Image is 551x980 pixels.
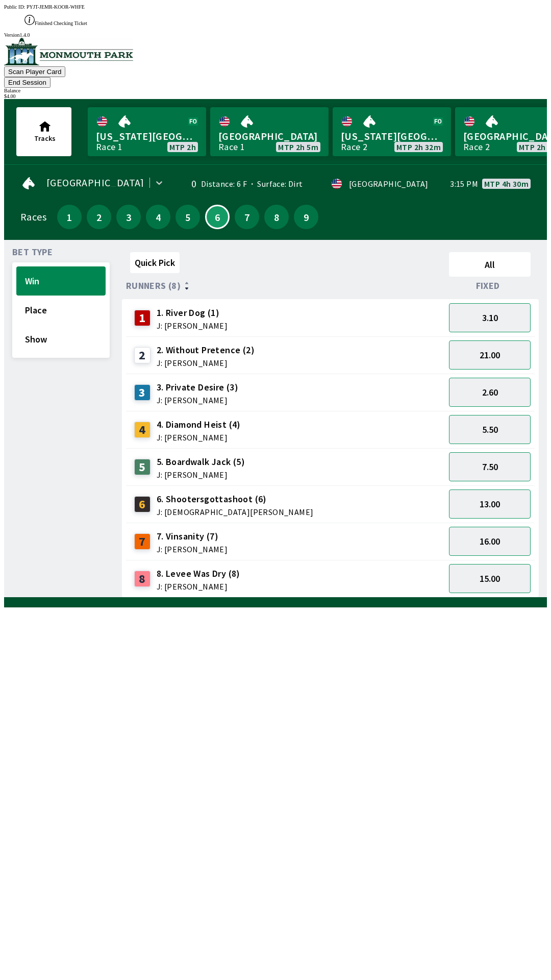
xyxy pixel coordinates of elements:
a: [GEOGRAPHIC_DATA]Race 1MTP 2h 5m [210,107,329,156]
button: 3 [116,205,141,229]
a: [US_STATE][GEOGRAPHIC_DATA]Race 1MTP 2h [88,107,206,156]
span: Distance: 6 F [201,179,247,189]
button: 1 [57,205,82,229]
div: 8 [134,571,151,587]
button: 5.50 [449,415,531,444]
button: Tracks [16,107,71,156]
button: End Session [4,77,51,88]
div: Fixed [445,281,535,291]
span: Fixed [476,282,500,290]
span: MTP 4h 30m [484,180,529,188]
span: J: [PERSON_NAME] [157,396,238,404]
button: 9 [294,205,318,229]
div: 1 [134,310,151,326]
span: [US_STATE][GEOGRAPHIC_DATA] [96,130,198,143]
button: 2 [87,205,111,229]
button: 6 [205,205,230,229]
span: 6 [209,214,226,219]
div: $ 4.00 [4,93,547,99]
span: 2 [89,213,109,220]
span: 7.50 [482,461,498,473]
span: Place [25,304,97,316]
button: 2.60 [449,378,531,407]
span: 8 [267,213,286,220]
button: 21.00 [449,340,531,370]
span: Win [25,275,97,287]
button: Show [16,325,106,354]
span: J: [PERSON_NAME] [157,322,228,330]
span: MTP 2h 32m [396,143,441,151]
span: J: [PERSON_NAME] [157,433,241,442]
div: 5 [134,459,151,475]
span: Surface: Dirt [247,179,303,189]
span: Tracks [34,134,56,143]
div: Runners (8) [126,281,445,291]
span: J: [PERSON_NAME] [157,582,240,591]
div: Version 1.4.0 [4,32,547,38]
div: Race 1 [96,143,122,151]
button: 7 [235,205,259,229]
span: [GEOGRAPHIC_DATA] [46,179,144,187]
span: 6. Shootersgottashoot (6) [157,493,314,506]
span: 7. Vinsanity (7) [157,530,228,543]
span: 2.60 [482,386,498,398]
button: Place [16,296,106,325]
span: 3 [119,213,138,220]
span: 2. Without Pretence (2) [157,344,255,357]
div: Race 2 [341,143,367,151]
span: 3.10 [482,312,498,324]
div: 3 [134,384,151,401]
span: Quick Pick [135,257,175,268]
button: 7.50 [449,452,531,481]
div: 7 [134,533,151,550]
div: Race 2 [463,143,490,151]
button: 13.00 [449,489,531,519]
span: Bet Type [12,248,53,256]
span: 5.50 [482,424,498,435]
span: Finished Checking Ticket [35,20,87,26]
span: [US_STATE][GEOGRAPHIC_DATA] [341,130,443,143]
button: Win [16,266,106,296]
span: J: [DEMOGRAPHIC_DATA][PERSON_NAME] [157,508,314,516]
span: J: [PERSON_NAME] [157,471,245,479]
button: 5 [176,205,200,229]
div: 0 [180,180,197,188]
button: 16.00 [449,527,531,556]
div: Races [20,213,46,221]
span: 5. Boardwalk Jack (5) [157,455,245,469]
div: 2 [134,347,151,363]
span: 1 [60,213,79,220]
a: [US_STATE][GEOGRAPHIC_DATA]Race 2MTP 2h 32m [333,107,451,156]
span: 3. Private Desire (3) [157,381,238,394]
span: 7 [237,213,257,220]
span: Show [25,333,97,345]
div: [GEOGRAPHIC_DATA] [349,180,429,188]
span: 21.00 [480,349,500,361]
button: 8 [264,205,289,229]
img: venue logo [4,38,133,65]
span: 15.00 [480,573,500,584]
span: MTP 2h 5m [278,143,318,151]
div: Race 1 [218,143,245,151]
button: 15.00 [449,564,531,593]
div: 6 [134,496,151,512]
span: Runners (8) [126,282,181,290]
span: 5 [178,213,197,220]
span: J: [PERSON_NAME] [157,545,228,553]
span: 1. River Dog (1) [157,306,228,320]
span: 13.00 [480,498,500,510]
span: 16.00 [480,535,500,547]
div: 4 [134,422,151,438]
div: Public ID: [4,4,547,10]
span: 3:15 PM [450,180,478,188]
span: [GEOGRAPHIC_DATA] [218,130,320,143]
button: 4 [146,205,170,229]
button: All [449,252,531,277]
span: 4 [148,213,168,220]
span: 9 [296,213,316,220]
button: Scan Player Card [4,66,65,77]
span: 8. Levee Was Dry (8) [157,567,240,580]
span: All [454,259,526,271]
div: Balance [4,88,547,93]
span: PYJT-JEMR-KOOR-WHFE [27,4,85,10]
